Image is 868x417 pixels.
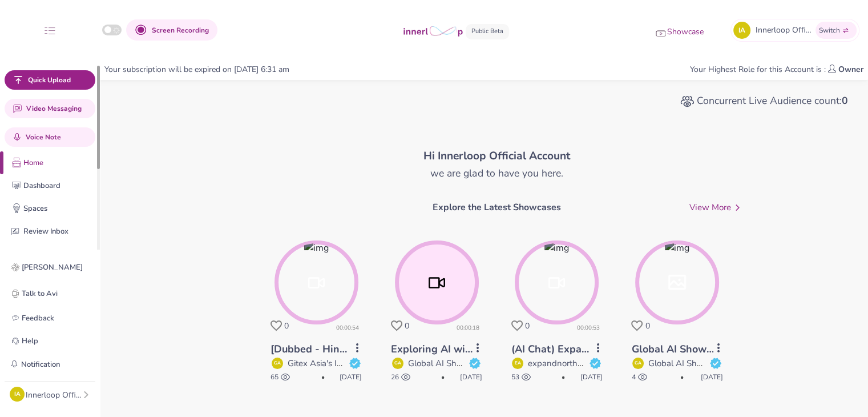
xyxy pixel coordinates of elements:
span: [DATE] [580,372,603,382]
button: Video Messaging [5,99,95,118]
a: expandnorthstar's Innerloop Account [528,358,670,369]
a: Help [9,334,91,348]
span: [DATE] [460,372,482,382]
p: Spaces [23,203,94,215]
p: Dashboard [23,180,94,192]
img: verified [469,357,481,370]
span: 0 [645,320,649,331]
button: Quick Upload [5,70,95,90]
a: [PERSON_NAME] [9,259,91,276]
span: Quick Upload [28,75,71,85]
span: 4 [631,372,647,382]
a: Talk to Avi [9,285,91,302]
h5: we are glad to have you here. [430,167,563,179]
button: Switch [815,22,857,39]
a: Global AI Show : 📅 [DATE]–[DATE] [631,342,803,356]
span: 0 [525,320,530,331]
b: Hi [423,149,570,163]
p: Help [22,335,38,347]
img: verified [589,357,601,370]
span: Voice Note [26,132,61,142]
img: verified [349,357,361,370]
a: Global AI Show 's Innerloop Account [408,358,549,369]
b: 0 [842,94,848,107]
span: Innerloop Official [756,24,813,36]
span: View More [689,201,744,214]
span: Switch [819,26,840,35]
a: [Dubbed - Hindi + Interactions ] GITEX ASIA - Interview with [PERSON_NAME] (Crossware) [271,342,712,356]
div: GA [392,358,403,369]
img: audience count [680,94,695,109]
a: Gitex Asia's Innerloop Account [288,358,405,369]
div: EA [512,358,523,369]
p: Feedback [22,312,54,324]
h6: Explore the Latest Showcases [433,202,561,213]
span: 26 [391,372,410,382]
div: GA [272,358,283,369]
a: (AI Chat) Expand North Star Day 2 Highlights! [511,342,735,356]
div: IA [10,387,25,402]
img: verified [709,357,722,370]
span: 0 [405,320,409,331]
div: IA [733,22,750,39]
span: 0 [284,320,289,331]
h5: Concurrent Live Audience count : [680,94,848,109]
p: [PERSON_NAME] [22,262,83,274]
span: [DATE] [340,372,362,382]
button: Screen Recording [126,19,217,41]
div: GA [632,358,644,369]
button: IAInnerloop Official Account [9,386,91,402]
div: Innerloop Official Account [26,389,82,401]
div: Your Highest Role for this Account is : [685,63,868,75]
p: Talk to Avi [22,288,58,300]
span: Video Messaging [26,103,82,114]
a: Feedback [9,311,91,325]
a: Global AI Show 's Innerloop Account [648,358,789,369]
span: [DATE] [700,372,722,382]
p: Review Inbox [23,226,94,238]
b: Innerloop Official Account [438,149,570,163]
button: Voice Note [5,127,95,147]
a: Exploring AI with [PERSON_NAME] : Global AI Show 2024 [391,342,673,356]
b: Owner [838,64,863,75]
span: 65 [271,372,290,382]
img: showcase icon [655,25,667,37]
p: Showcase [667,26,704,38]
p: Home [23,157,94,169]
p: Notification [21,359,60,371]
span: 53 [511,372,531,382]
button: Notification [9,357,60,372]
div: Your subscription will be expired on [DATE] 6:31 am [100,63,294,75]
